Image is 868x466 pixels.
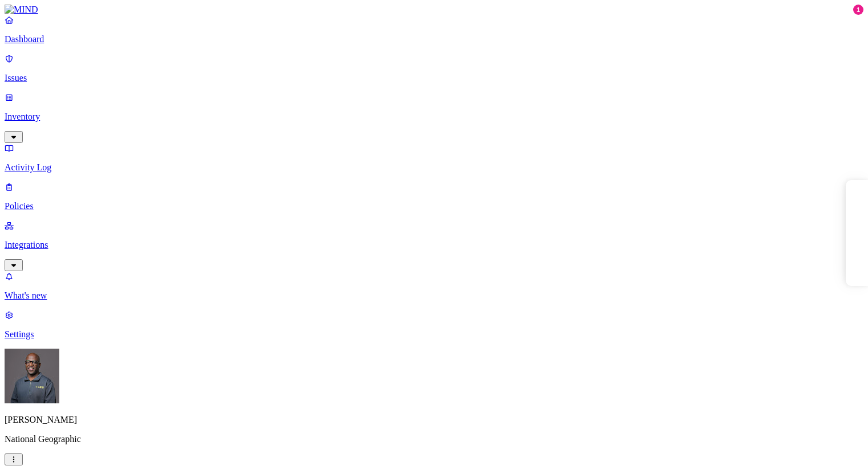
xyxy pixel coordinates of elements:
p: Activity Log [5,162,863,173]
a: Inventory [5,92,863,141]
p: Policies [5,201,863,211]
img: MIND [5,5,38,15]
p: Dashboard [5,34,863,44]
div: 1 [853,5,863,15]
a: Dashboard [5,15,863,44]
p: Settings [5,329,863,340]
a: Issues [5,54,863,83]
p: What's new [5,291,863,301]
p: [PERSON_NAME] [5,415,863,425]
p: National Geographic [5,434,863,444]
a: Activity Log [5,143,863,173]
p: Integrations [5,240,863,250]
p: Inventory [5,112,863,122]
img: Gregory Thomas [5,349,59,403]
a: What's new [5,271,863,301]
a: Integrations [5,220,863,269]
a: Settings [5,310,863,340]
a: MIND [5,5,863,15]
a: Policies [5,182,863,211]
p: Issues [5,73,863,83]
